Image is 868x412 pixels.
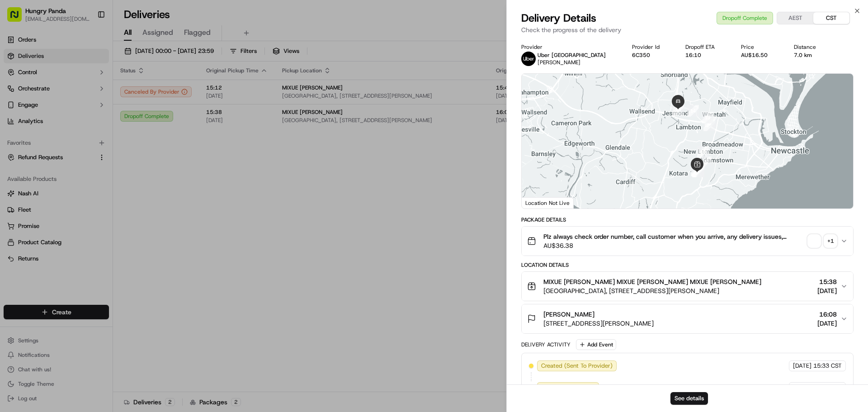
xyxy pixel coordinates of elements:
a: 💻API Documentation [73,199,149,215]
div: 15 [672,104,684,115]
span: [DATE] [817,319,837,328]
div: Distance [794,43,828,51]
div: Past conversations [9,118,61,125]
span: • [30,140,33,147]
div: Provider [521,43,618,51]
span: [STREET_ADDRESS][PERSON_NAME] [543,319,654,328]
span: [DATE] [793,384,811,392]
div: Start new chat [41,86,148,95]
div: We're available if you need us! [41,95,124,103]
button: See details [670,392,708,405]
span: 9月17日 [35,140,56,147]
img: 8016278978528_b943e370aa5ada12b00a_72.png [19,86,35,103]
input: Got a question? Start typing here... [24,58,163,68]
div: Dropoff ETA [685,43,726,51]
span: Plz always check order number, call customer when you arrive, any delivery issues, Contact WhatsA... [543,232,804,241]
p: Uber [GEOGRAPHIC_DATA] [538,52,606,59]
p: Check the progress of the delivery [521,25,854,34]
div: AU$16.50 [741,52,779,59]
div: 10 [697,146,709,158]
button: CST [813,12,849,24]
span: [PERSON_NAME] [28,165,73,172]
div: 13 [702,112,713,123]
div: Price [741,43,779,51]
span: Not Assigned Driver [541,384,595,392]
span: API Documentation [85,202,145,211]
div: 7.0 km [794,52,828,59]
div: Provider Id [632,43,671,51]
span: [PERSON_NAME] [538,59,580,66]
span: Pylon [90,224,109,231]
span: [PERSON_NAME] [543,310,594,319]
span: [DATE] [793,362,811,370]
button: Plz always check order number, call customer when you arrive, any delivery issues, Contact WhatsA... [522,227,853,256]
span: 15:38 [817,277,837,286]
div: + 1 [824,235,837,247]
div: Location Not Live [522,197,574,208]
a: 📗Knowledge Base [5,199,73,215]
span: 8月27日 [80,165,101,172]
button: Add Event [576,339,616,350]
span: Knowledge Base [18,202,69,211]
span: AU$36.38 [543,241,804,250]
span: Created (Sent To Provider) [541,362,613,370]
div: 12 [705,115,717,127]
span: Delivery Details [521,11,596,25]
span: MIXUE [PERSON_NAME] MIXUE [PERSON_NAME] MIXUE [PERSON_NAME] [543,277,761,286]
img: 1736555255976-a54dd68f-1ca7-489b-9aae-adbdc363a1c4 [9,86,25,103]
div: 📗 [9,203,16,210]
img: uber-new-logo.jpeg [521,52,536,66]
button: MIXUE [PERSON_NAME] MIXUE [PERSON_NAME] MIXUE [PERSON_NAME][GEOGRAPHIC_DATA], [STREET_ADDRESS][PE... [522,272,853,301]
div: Delivery Activity [521,341,571,348]
span: • [75,165,78,172]
span: 16:08 [817,310,837,319]
button: AEST [777,12,813,24]
div: Location Details [521,261,854,269]
button: See all [140,116,165,127]
div: 14 [687,105,699,117]
div: 💻 [76,203,84,210]
img: Nash [9,9,27,27]
img: Asif Zaman Khan [9,156,24,170]
div: Package Details [521,216,854,223]
p: Welcome 👋 [9,36,165,51]
div: 11 [703,119,715,131]
a: Powered byPylon [64,224,109,231]
img: 1736555255976-a54dd68f-1ca7-489b-9aae-adbdc363a1c4 [18,165,25,172]
span: 15:33 CST [813,384,842,392]
div: 1 [700,156,712,168]
button: +1 [808,235,837,247]
div: 16:10 [685,52,726,59]
span: [GEOGRAPHIC_DATA], [STREET_ADDRESS][PERSON_NAME] [543,286,761,295]
span: 15:33 CST [813,362,842,370]
span: [DATE] [817,286,837,295]
button: 6C350 [632,52,650,59]
button: [PERSON_NAME][STREET_ADDRESS][PERSON_NAME]16:08[DATE] [522,304,853,333]
button: Start new chat [154,89,165,100]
